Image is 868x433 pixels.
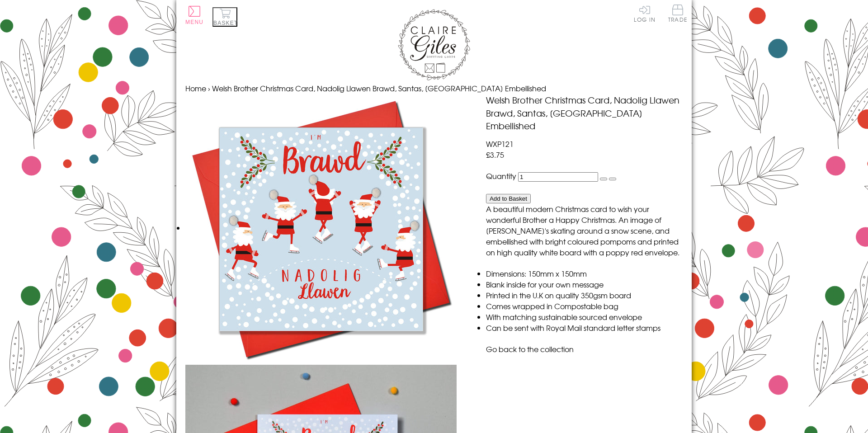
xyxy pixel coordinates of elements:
[486,268,683,279] li: Dimensions: 150mm x 150mm
[486,301,683,311] li: Comes wrapped in Compostable bag
[398,9,470,80] img: Claire Giles Greetings Cards
[486,94,683,132] h1: Welsh Brother Christmas Card, Nadolig Llawen Brawd, Santas, [GEOGRAPHIC_DATA] Embellished
[185,83,206,94] a: Home
[185,94,457,365] img: Welsh Brother Christmas Card, Nadolig Llawen Brawd, Santas, Pompom Embellished
[212,7,237,27] button: Basket
[486,194,531,203] button: Add to Basket
[185,19,203,25] span: Menu
[486,203,683,258] p: A beautiful modern Christmas card to wish your wonderful Brother a Happy Christmas. An image of [...
[185,6,203,25] button: Menu
[486,311,683,322] li: With matching sustainable sourced envelope
[208,83,210,94] span: ›
[486,322,683,333] li: Can be sent with Royal Mail standard letter stamps
[490,195,527,202] span: Add to Basket
[486,149,504,160] span: £3.75
[486,170,516,181] label: Quantity
[486,290,683,301] li: Printed in the U.K on quality 350gsm board
[486,344,574,354] a: Go back to the collection
[486,138,514,149] span: WXP121
[185,83,683,94] nav: breadcrumbs
[486,279,683,290] li: Blank inside for your own message
[668,5,687,22] span: Trade
[634,5,656,22] a: Log In
[212,83,546,94] span: Welsh Brother Christmas Card, Nadolig Llawen Brawd, Santas, [GEOGRAPHIC_DATA] Embellished
[668,5,687,24] a: Trade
